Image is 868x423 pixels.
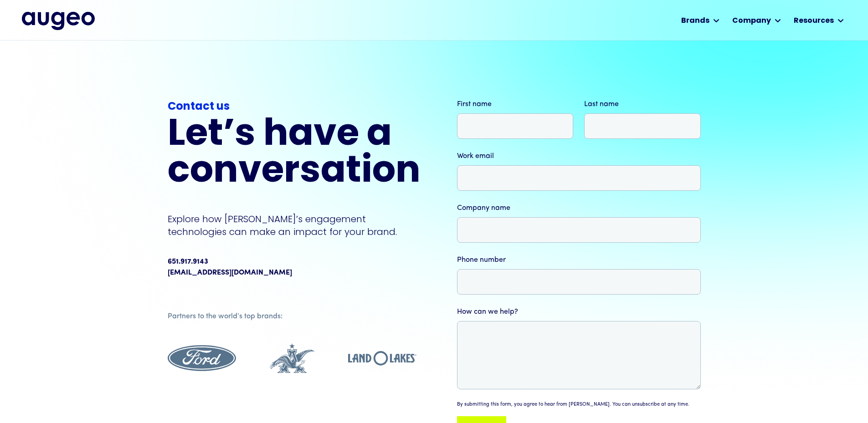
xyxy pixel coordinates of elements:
div: Brands [681,15,709,26]
a: home [22,12,95,30]
div: Partners to the world’s top brands: [168,311,416,322]
div: By submitting this form, you agree to hear from [PERSON_NAME]. You can unsubscribe at any time. [457,401,689,409]
a: [EMAIL_ADDRESS][DOMAIN_NAME] [168,267,292,278]
label: Phone number [457,255,701,265]
label: Work email [457,151,701,162]
label: Company name [457,203,701,214]
div: Resources [794,15,834,26]
label: How can we help? [457,306,701,317]
h2: Let’s have a conversation [168,117,421,191]
label: Last name [584,99,701,110]
div: Company [732,15,771,26]
img: Augeo's full logo in midnight blue. [22,12,95,30]
div: Contact us [168,99,421,115]
p: Explore how [PERSON_NAME]’s engagement technologies can make an impact for your brand. [168,213,421,238]
div: 651.917.9143 [168,256,208,267]
label: First name [457,99,574,110]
